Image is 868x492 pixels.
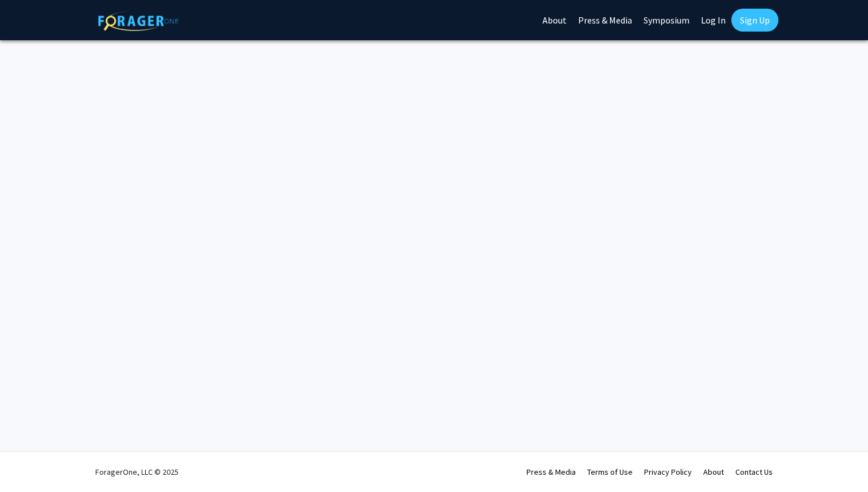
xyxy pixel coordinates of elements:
a: Terms of Use [587,467,633,477]
a: Contact Us [735,467,773,477]
a: Privacy Policy [644,467,692,477]
a: About [703,467,724,477]
div: ForagerOne, LLC © 2025 [95,452,179,492]
a: Press & Media [526,467,576,477]
img: ForagerOne Logo [98,11,179,31]
a: Sign Up [731,9,778,32]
